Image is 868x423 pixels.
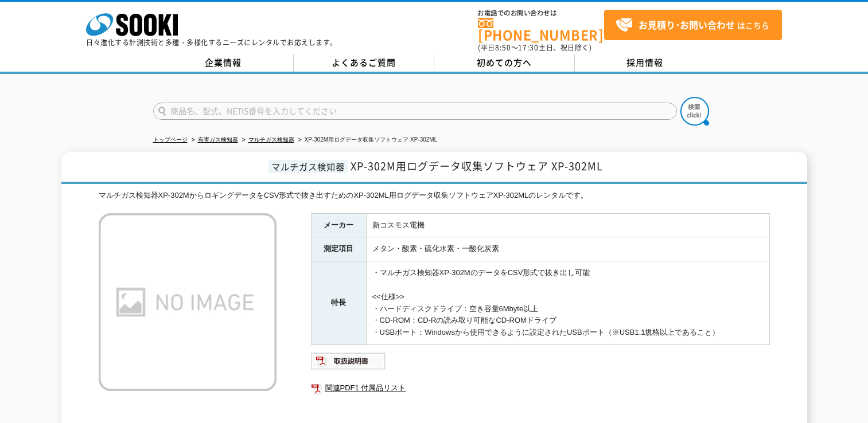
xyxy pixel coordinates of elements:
a: マルチガス検知器 [248,136,294,143]
td: メタン・酸素・硫化水素・一酸化炭素 [366,237,769,261]
a: トップページ [153,136,188,143]
strong: お見積り･お問い合わせ [639,18,735,32]
span: XP-302M用ログデータ収集ソフトウェア XP-302ML [351,158,603,174]
img: 取扱説明書 [311,352,386,370]
a: お見積り･お問い合わせはこちら [604,10,782,40]
th: メーカー [311,213,366,237]
img: btn_search.png [680,97,709,126]
a: 採用情報 [575,54,715,72]
a: 企業情報 [153,54,294,72]
a: 有害ガス検知器 [198,136,238,143]
span: マルチガス検知器 [268,160,348,173]
td: 新コスモス電機 [366,213,769,237]
div: マルチガス検知器XP-302MからロギングデータをCSV形式で抜き出すためのXP-302ML用ログデータ収集ソフトウェアXP-302MLのレンタルです。 [99,190,770,202]
th: 特長 [311,261,366,345]
a: 関連PDF1 付属品リスト [311,381,770,395]
a: 取扱説明書 [311,359,386,368]
span: 初めての方へ [477,56,532,69]
li: XP-302M用ログデータ収集ソフトウェア XP-302ML [296,134,438,146]
a: 初めての方へ [434,54,575,72]
a: [PHONE_NUMBER] [478,18,604,41]
td: ・マルチガス検知器XP-302MのデータをCSV形式で抜き出し可能 <<仕様>> ・ハードディスクドライブ：空き容量6Mbyte以上 ・CD-ROM：CD-Rの読み取り可能なCD-ROMドライブ... [366,261,769,345]
input: 商品名、型式、NETIS番号を入力してください [153,103,677,120]
span: お電話でのお問い合わせは [478,10,604,17]
span: 17:30 [518,42,539,53]
img: XP-302M用ログデータ収集ソフトウェア XP-302ML [99,213,277,391]
span: 8:50 [495,42,511,53]
span: (平日 ～ 土日、祝日除く) [478,42,591,53]
th: 測定項目 [311,237,366,261]
p: 日々進化する計測技術と多種・多様化するニーズにレンタルでお応えします。 [86,39,337,46]
span: はこちら [616,17,769,34]
a: よくあるご質問 [294,54,434,72]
